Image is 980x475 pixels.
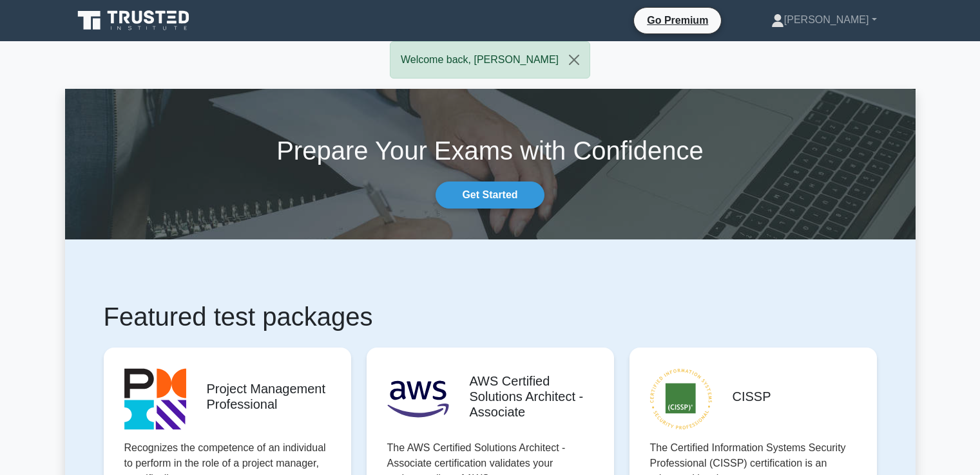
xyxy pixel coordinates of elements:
[639,12,716,28] a: Go Premium
[65,135,916,166] h1: Prepare Your Exams with Confidence
[740,7,908,33] a: [PERSON_NAME]
[436,182,544,209] a: Get Started
[104,301,877,332] h1: Featured test packages
[559,42,590,78] button: Close
[390,41,590,79] div: Welcome back, [PERSON_NAME]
